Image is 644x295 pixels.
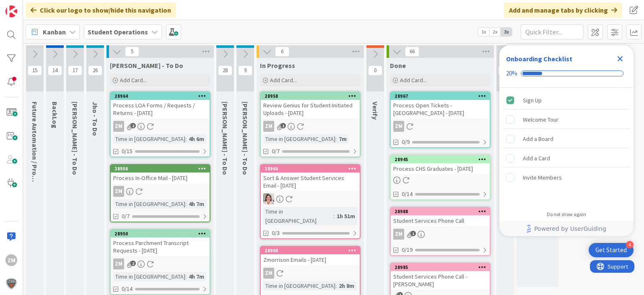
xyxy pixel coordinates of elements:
[337,134,349,144] div: 7m
[111,121,210,132] div: ZM
[263,207,333,225] div: Time in [GEOGRAPHIC_DATA]
[501,28,512,36] span: 3x
[187,272,206,281] div: 4h 7m
[523,115,558,125] div: Welcome Tour
[478,28,489,36] span: 1x
[595,246,627,254] div: Get Started
[504,221,629,236] a: Powered by UserGuiding
[111,230,210,238] div: 28950
[395,264,490,270] div: 28985
[333,211,335,221] span: :
[391,163,490,174] div: Process CHS Graduates - [DATE]
[261,121,360,132] div: ZM
[218,65,232,76] span: 28
[120,76,147,84] span: Add Card...
[503,110,630,129] div: Welcome Tour is incomplete.
[391,271,490,290] div: Student Services Phone Call - [PERSON_NAME]
[391,208,490,215] div: 28988
[391,264,490,271] div: 28985
[391,156,490,163] div: 28945
[391,208,490,226] div: 28988Student Services Phone Call
[114,231,210,237] div: 28950
[499,45,634,236] div: Checklist Container
[261,92,360,100] div: 28958
[261,172,360,191] div: Sort & Answer Student Services Email - [DATE]
[28,65,42,76] span: 15
[130,123,136,128] span: 2
[498,65,512,76] span: 0
[265,93,360,99] div: 28958
[114,166,210,172] div: 28956
[111,165,210,172] div: 28956
[272,147,280,156] span: 0/7
[265,248,360,253] div: 28968
[391,264,490,290] div: 28985Student Services Phone Call - [PERSON_NAME]
[335,211,357,221] div: 1h 51m
[402,190,413,198] span: 0/14
[335,281,337,290] span: :
[221,102,229,175] span: Eric - To Do
[503,168,630,187] div: Invite Members is incomplete.
[113,121,124,132] div: ZM
[395,93,490,99] div: 28967
[187,134,206,144] div: 4h 6m
[5,5,17,17] img: Visit kanbanzone.com
[506,70,627,77] div: Checklist progress: 20%
[261,268,360,279] div: ZM
[185,134,187,144] span: :
[261,254,360,265] div: Zmorrison Emails - [DATE]
[391,215,490,226] div: Student Services Phone Call
[122,147,132,156] span: 0/15
[261,165,360,172] div: 28966
[71,102,79,175] span: Emilie - To Do
[263,134,335,144] div: Time in [GEOGRAPHIC_DATA]
[523,95,542,105] div: Sign Up
[489,28,501,36] span: 2x
[261,165,360,191] div: 28966Sort & Answer Student Services Email - [DATE]
[185,199,187,209] span: :
[395,157,490,162] div: 28945
[547,211,586,218] div: Do not show again
[391,100,490,118] div: Process Open Tickets - [GEOGRAPHIC_DATA] - [DATE]
[122,212,130,221] span: 0/7
[88,28,148,36] b: Student Operations
[393,121,404,132] div: ZM
[391,229,490,240] div: ZM
[263,281,335,290] div: Time in [GEOGRAPHIC_DATA]
[275,47,289,57] span: 6
[261,247,360,254] div: 28968
[130,261,136,266] span: 2
[626,241,634,248] div: 4
[26,3,176,18] div: Click our logo to show/hide this navigation
[187,199,206,209] div: 4h 7m
[263,121,274,132] div: ZM
[241,102,249,175] span: Amanda - To Do
[111,258,210,269] div: ZM
[395,209,490,214] div: 28988
[335,134,337,144] span: :
[18,1,38,11] span: Support
[263,268,274,279] div: ZM
[265,166,360,172] div: 28966
[391,92,490,100] div: 28967
[589,243,634,257] div: Open Get Started checklist, remaining modules: 4
[68,65,82,76] span: 17
[503,130,630,148] div: Add a Board is incomplete.
[111,172,210,183] div: Process In-Office Mail - [DATE]
[113,134,185,144] div: Time in [GEOGRAPHIC_DATA]
[280,123,286,128] span: 1
[270,76,297,84] span: Add Card...
[111,92,210,100] div: 28964
[371,102,379,120] span: Verify
[410,231,416,236] span: 1
[391,156,490,174] div: 28945Process CHS Graduates - [DATE]
[5,254,17,266] div: ZM
[506,70,517,77] div: 20%
[499,221,634,236] div: Footer
[261,92,360,118] div: 28958Review Genius for Student-Initiated Uploads - [DATE]
[51,102,59,128] span: BackLog
[261,193,360,204] div: EW
[113,186,124,197] div: ZM
[31,102,39,216] span: Future Automation / Process Building
[499,88,634,206] div: Checklist items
